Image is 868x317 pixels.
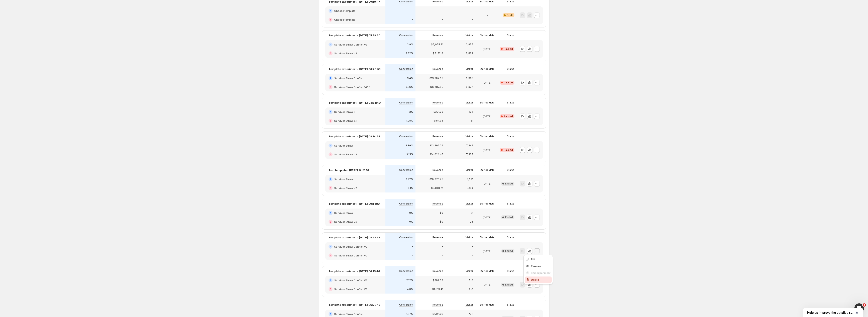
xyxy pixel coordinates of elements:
p: Revenue [432,236,443,239]
h2: Survivor Straw Conflict V3 [334,287,368,291]
p: 181 [470,119,473,122]
h2: B [330,187,331,189]
p: [DATE] [483,283,492,287]
p: Started date [480,202,495,205]
p: - [442,254,443,257]
p: 7,342 [466,144,473,147]
p: 5,184 [467,186,473,190]
h2: B [330,86,331,88]
button: Edit [525,256,552,262]
p: 26 [470,220,473,223]
p: Revenue [432,202,443,205]
p: Conversion [399,101,413,104]
h2: A [330,313,331,315]
p: $10,376.75 [429,178,443,181]
p: 2.92% [405,178,413,181]
p: 5,391 [467,178,473,181]
p: [DATE] [483,148,492,152]
p: 2.9% [407,43,413,46]
p: Revenue [432,101,443,104]
p: Revenue [432,135,443,138]
p: Conversion [399,168,413,172]
h2: Survivor Straw Conflict [334,76,363,80]
p: [DATE] [483,215,492,219]
p: - [442,9,443,12]
p: - [472,9,473,12]
h2: Survivor Straw [334,177,353,181]
p: - [412,254,413,257]
p: $809.63 [433,279,443,282]
p: $1,141.38 [432,312,443,316]
h2: Survivor Straw Conflict V3 [334,245,368,249]
p: [DATE] [483,47,492,51]
p: Revenue [432,303,443,306]
p: - [412,18,413,21]
h2: A [330,245,331,248]
p: 782 [468,312,473,316]
p: Status [507,303,514,306]
h2: Choose template [334,9,355,13]
p: $7,171.18 [433,52,443,55]
p: $13,017.65 [430,85,443,89]
p: 510 [469,279,473,282]
h2: A [330,10,331,12]
h2: A [330,144,331,147]
h2: B [330,18,331,21]
p: 1.08% [406,119,413,122]
p: Status [507,101,514,104]
p: Conversion [399,67,413,71]
h2: Survivor Straw Conflict V2 [334,278,367,282]
p: 4.6% [407,288,413,291]
span: Delete [531,278,539,281]
iframe: Intercom live chat [854,303,864,313]
p: Status [507,269,514,273]
p: - [442,245,443,248]
h2: Survivor Straw V3 [334,220,357,224]
p: Status [507,236,514,239]
h2: Choose template [334,18,355,22]
p: $5,055.41 [431,43,443,46]
p: Visitor [466,236,473,239]
p: - [442,18,443,21]
p: [DATE] [483,114,492,118]
h2: A [330,77,331,79]
p: Template experiment - [DATE] 09:11:00 [329,202,380,206]
span: End experiment [531,271,550,274]
p: - [472,254,473,257]
p: $301.33 [433,110,443,113]
span: Paused [504,148,513,152]
p: - [472,18,473,21]
span: Ended [505,182,513,185]
p: Started date [480,67,495,71]
span: Paused [504,115,513,118]
p: Conversion [399,269,413,273]
p: $184.93 [433,119,443,122]
p: 0% [409,220,413,223]
button: End experiment [525,270,552,276]
p: - [412,245,413,248]
span: Paused [504,81,513,84]
p: Template experiment - [DATE] 06:13:46 [329,269,380,273]
h2: B [330,52,331,55]
h2: A [330,178,331,180]
p: Template experiment - [DATE] 09:14:24 [329,134,380,138]
span: Draft [507,14,513,17]
p: Visitor [466,269,473,273]
span: Help us improve the detailed report for A/B campaigns [807,311,854,315]
button: Rename [525,263,552,269]
h2: Survivor Straw 6 [334,110,355,114]
p: Started date [480,135,495,138]
p: 194 [469,110,473,113]
button: Show survey - Help us improve the detailed report for A/B campaigns [807,310,859,315]
h2: A [330,43,331,46]
p: Visitor [466,135,473,138]
p: Revenue [432,67,443,71]
p: Template experiment - [DATE] 04:54:40 [329,101,381,105]
p: Started date [480,236,495,239]
p: 2% [409,110,413,113]
p: Started date [480,34,495,37]
h2: A [330,111,331,113]
p: 2.89% [405,144,413,147]
p: Status [507,202,514,205]
h2: Survivor Straw V2 [334,186,357,190]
